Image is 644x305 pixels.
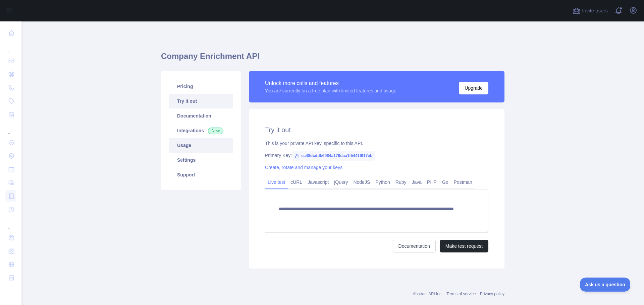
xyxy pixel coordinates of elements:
[169,153,233,167] a: Settings
[169,108,233,123] a: Documentation
[446,292,476,296] a: Terms of service
[571,5,609,16] button: Invite users
[161,51,504,67] h1: Company Enrichment API
[265,87,396,94] div: You are currently on a free plan with limited features and usage
[292,151,375,161] span: cc48dcddb6984a179daa1f5441f917eb
[169,167,233,182] a: Support
[265,152,488,159] div: Primary Key:
[288,177,305,187] a: cURL
[169,138,233,153] a: Usage
[5,40,16,54] div: ...
[208,128,223,134] span: New
[580,278,631,292] iframe: Toggle Customer Support
[265,125,488,135] h2: Try it out
[331,177,351,187] a: jQuery
[169,94,233,108] a: Try it out
[582,7,608,15] span: Invite users
[5,122,16,135] div: ...
[373,177,393,187] a: Python
[393,240,436,252] a: Documentation
[351,177,373,187] a: NodeJS
[459,82,488,94] button: Upgrade
[451,177,475,187] a: Postman
[265,165,342,170] a: Create, rotate and manage your keys
[305,177,331,187] a: Javascript
[265,79,396,87] div: Unlock more calls and features
[440,240,488,252] button: Make test request
[480,292,504,296] a: Privacy policy
[5,217,16,230] div: ...
[169,123,233,138] a: Integrations New
[169,79,233,94] a: Pricing
[424,177,439,187] a: PHP
[265,140,488,147] div: This is your private API key, specific to this API.
[265,177,288,187] a: Live test
[439,177,451,187] a: Go
[413,292,443,296] a: Abstract API Inc.
[409,177,425,187] a: Java
[393,177,409,187] a: Ruby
